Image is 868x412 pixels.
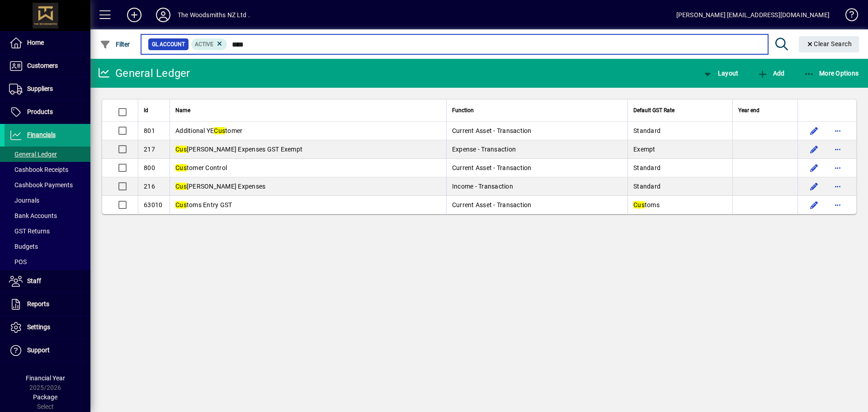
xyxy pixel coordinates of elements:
[27,131,56,138] span: Financials
[830,179,845,194] button: More options
[452,164,532,171] span: Current Asset - Transaction
[5,254,90,270] a: POS
[693,65,748,81] app-page-header-button: View chart layout
[452,201,532,208] span: Current Asset - Transaction
[5,270,90,293] a: Staff
[214,127,225,134] em: Cus
[5,162,90,177] a: Cashbook Receipts
[676,8,830,22] div: [PERSON_NAME] [EMAIL_ADDRESS][DOMAIN_NAME]
[633,201,645,208] em: Cus
[9,151,57,158] span: General Ledger
[5,177,90,193] a: Cashbook Payments
[839,2,857,31] a: Knowledge Base
[100,41,130,48] span: Filter
[807,179,821,194] button: Edit
[9,181,73,189] span: Cashbook Payments
[802,65,861,81] button: More Options
[702,70,738,77] span: Layout
[5,193,90,208] a: Journals
[807,198,821,212] button: Edit
[9,166,68,173] span: Cashbook Receipts
[144,146,155,153] span: 217
[144,105,148,115] span: Id
[175,105,190,115] span: Name
[757,70,784,77] span: Add
[738,105,759,115] span: Year end
[807,123,821,138] button: Edit
[9,258,27,265] span: POS
[144,164,155,171] span: 800
[175,164,187,171] em: Cus
[5,208,90,223] a: Bank Accounts
[830,142,845,156] button: More options
[755,65,787,81] button: Add
[9,197,39,204] span: Journals
[830,198,845,212] button: More options
[452,127,532,134] span: Current Asset - Transaction
[807,161,821,175] button: Edit
[98,36,132,52] button: Filter
[5,239,90,254] a: Budgets
[175,105,441,115] div: Name
[144,183,155,190] span: 216
[633,146,656,153] span: Exempt
[144,201,162,208] span: 63010
[175,164,227,171] span: tomer Control
[633,183,660,190] span: Standard
[807,142,821,156] button: Edit
[175,183,187,190] em: Cus
[452,183,513,190] span: Income - Transaction
[175,201,232,208] span: toms Entry GST
[9,212,57,219] span: Bank Accounts
[9,243,38,250] span: Budgets
[633,105,675,115] span: Default GST Rate
[799,36,859,52] button: Clear
[175,183,265,190] span: [PERSON_NAME] Expenses
[5,78,90,100] a: Suppliers
[806,40,852,47] span: Clear Search
[27,108,53,115] span: Products
[5,223,90,239] a: GST Returns
[27,277,41,284] span: Staff
[27,85,53,92] span: Suppliers
[5,32,90,54] a: Home
[26,374,65,382] span: Financial Year
[27,346,50,354] span: Support
[191,38,227,50] mat-chip: Activation Status: Active
[633,164,660,171] span: Standard
[178,8,250,22] div: The Woodsmiths NZ Ltd .
[27,62,58,69] span: Customers
[152,40,185,49] span: GL Account
[195,41,213,47] span: Active
[144,127,155,134] span: 801
[149,7,178,23] button: Profile
[452,146,516,153] span: Expense - Transaction
[175,127,242,134] span: Additional YE tomer
[5,316,90,339] a: Settings
[5,293,90,316] a: Reports
[5,101,90,123] a: Products
[175,146,187,153] em: Cus
[830,123,845,138] button: More options
[804,70,859,77] span: More Options
[175,201,187,208] em: Cus
[33,393,57,401] span: Package
[633,127,660,134] span: Standard
[5,339,90,362] a: Support
[120,7,149,23] button: Add
[27,39,44,46] span: Home
[452,105,474,115] span: Function
[633,201,660,208] span: toms
[830,161,845,175] button: More options
[97,66,190,81] div: General Ledger
[9,227,50,235] span: GST Returns
[27,300,49,308] span: Reports
[27,323,50,331] span: Settings
[175,146,302,153] span: [PERSON_NAME] Expenses GST Exempt
[144,105,164,115] div: Id
[5,147,90,162] a: General Ledger
[5,55,90,77] a: Customers
[700,65,741,81] button: Layout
